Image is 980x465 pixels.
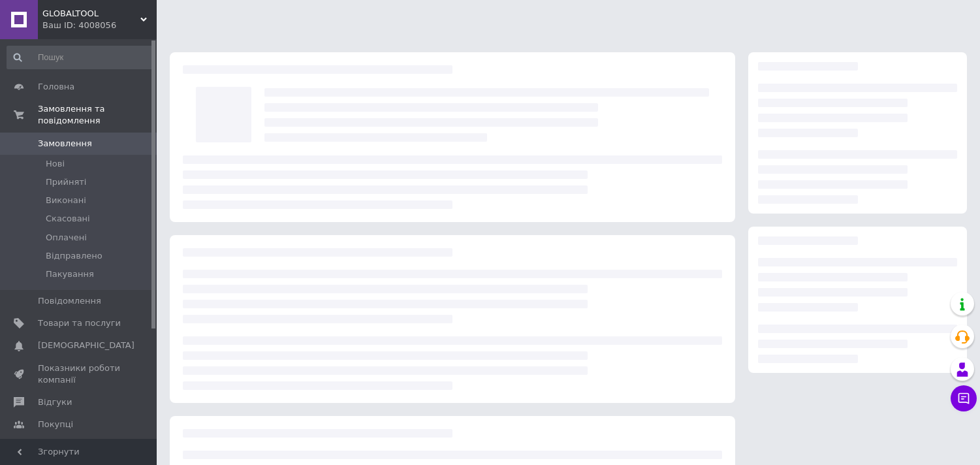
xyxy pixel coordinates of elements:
[42,20,157,31] div: Ваш ID: 4008056
[38,317,121,329] span: Товари та послуги
[38,362,121,386] span: Показники роботи компанії
[38,295,101,307] span: Повідомлення
[38,103,157,127] span: Замовлення та повідомлення
[46,176,86,188] span: Прийняті
[46,232,87,244] span: Оплачені
[38,138,92,150] span: Замовлення
[38,340,134,351] span: [DEMOGRAPHIC_DATA]
[38,419,73,430] span: Покупці
[38,81,74,93] span: Головна
[46,250,103,262] span: Відправлено
[42,8,140,20] span: GLOBALTOOL
[7,46,154,69] input: Пошук
[46,158,65,170] span: Нові
[38,396,72,408] span: Відгуки
[951,385,977,411] button: Чат з покупцем
[46,213,90,225] span: Скасовані
[46,195,86,206] span: Виконані
[46,268,94,280] span: Пакування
